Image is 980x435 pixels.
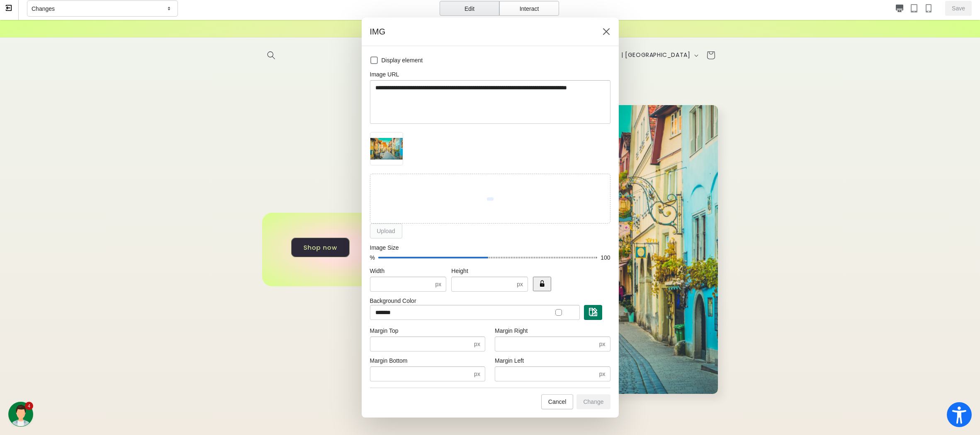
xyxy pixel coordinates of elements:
label: Margin Top [370,327,399,335]
span: Hello Everyone!! [459,3,521,13]
a: Cart [702,26,720,44]
label: Margin Left [495,356,524,365]
span: Test collection [516,54,563,62]
span: Contact [480,54,506,62]
span: Cancel [548,398,567,405]
label: Margin Bottom [370,356,408,365]
span: Catalog [445,54,470,62]
label: Image Size [370,243,399,252]
a: Contact [475,49,511,67]
span: My Store [461,26,519,44]
iframe: chat widget [8,402,35,427]
a: My Store [458,26,522,45]
div: px [435,279,442,289]
a: Shop now [291,218,350,237]
label: Image URL [370,70,399,79]
img: text [589,308,597,316]
img: a street with colorful buildings [403,85,718,374]
p: 100 [601,253,610,262]
button: USD $ | [GEOGRAPHIC_DATA] [597,27,702,43]
a: Catalog [440,49,475,67]
summary: Search [262,26,280,44]
div: px [474,369,480,379]
img: Preview [370,138,403,160]
h2: IMG [370,26,591,37]
button: Cancel [541,394,574,409]
img: Unlock [539,280,545,287]
button: text [584,305,602,320]
a: Home [412,49,440,67]
div: px [599,339,606,349]
div: px [517,279,523,289]
a: Test collection [511,49,568,67]
label: Margin Right [495,327,528,335]
label: Width [370,267,385,275]
span: Home [417,54,435,62]
div: % [370,253,375,262]
label: Background Color [370,297,416,304]
label: Height [451,267,468,275]
span: USD $ | [GEOGRAPHIC_DATA] [602,31,691,39]
span: Display element [382,56,423,64]
div: px [599,369,606,379]
div: px [474,339,480,349]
